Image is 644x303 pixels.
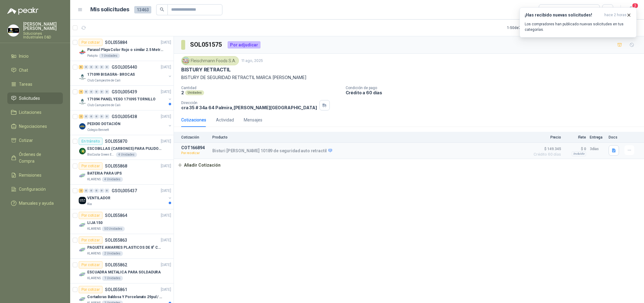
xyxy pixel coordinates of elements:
[87,202,92,207] p: Kia
[19,81,32,88] span: Tareas
[99,53,120,58] div: 1 Unidades
[112,90,137,94] p: GSOL005439
[19,67,28,74] span: Chat
[99,90,104,94] div: 0
[174,159,224,171] button: Añadir Cotización
[228,41,261,49] div: Por adjudicar
[19,95,40,102] span: Solicitudes
[87,177,101,182] p: KLARENS
[87,226,101,231] p: KLARENS
[99,189,104,193] div: 0
[23,22,63,31] p: [PERSON_NAME] [PERSON_NAME]
[79,65,83,69] div: 6
[161,213,171,218] p: [DATE]
[181,86,341,90] p: Cantidad
[181,101,317,105] p: Dirección
[181,135,209,139] p: Cotización
[531,153,561,156] span: Crédito 60 días
[87,47,163,53] p: Parasol Playa Color Rojo o similar 2.5 Metros Uv+50
[543,6,556,13] div: Todas
[87,251,101,256] p: KLARENS
[185,90,204,95] div: Unidades
[87,195,110,201] p: VENTILADOR
[160,7,164,12] span: search
[134,6,151,13] span: 13463
[525,21,631,32] p: Los compradores han publicado nuevas solicitudes en tus categorías.
[79,114,83,119] div: 2
[212,148,332,154] p: Bisturi [PERSON_NAME] 10189 de seguridad auto retractil
[105,164,127,168] p: SOL055868
[94,65,99,69] div: 0
[590,145,605,153] p: 3 días
[565,135,586,139] p: Flete
[70,259,174,283] a: Por cotizarSOL055862[DATE] Company LogoESCUADRA METALICA PARA SOLDADURAKLARENS1 Unidades
[181,56,239,65] div: Fleischmann Foods S.A.
[181,105,317,110] p: cra 35 # 34a 64 Palmira , [PERSON_NAME][GEOGRAPHIC_DATA]
[7,78,63,90] a: Tareas
[105,139,127,143] p: SOL055870
[7,183,63,195] a: Configuración
[161,114,171,120] p: [DATE]
[87,78,121,83] p: Club Campestre de Cali
[79,90,83,94] div: 4
[7,106,63,118] a: Licitaciones
[632,3,639,9] span: 3
[7,7,38,15] img: Logo peakr
[19,137,33,144] span: Cotizar
[79,123,86,130] img: Company Logo
[89,114,94,119] div: 0
[79,189,83,193] div: 2
[89,189,94,193] div: 0
[87,220,103,226] p: LIJA 150
[105,90,109,94] div: 0
[79,261,103,269] div: Por cotizar
[161,64,171,70] p: [DATE]
[87,171,122,176] p: BATERIA PARA UPS
[89,65,94,69] div: 0
[94,90,99,94] div: 0
[79,49,86,56] img: Company Logo
[181,145,209,150] p: COT166894
[105,189,109,193] div: 0
[346,86,642,90] p: Condición de pago
[590,135,605,139] p: Entrega
[70,135,174,160] a: En tránsitoSOL055870[DATE] Company LogoESCOBILLAS (CARBONES) PARA PULIDORA DEWALTBioCosta Green E...
[161,163,171,169] p: [DATE]
[161,287,171,293] p: [DATE]
[105,287,127,292] p: SOL055861
[241,58,263,64] p: 11 ago, 2025
[87,103,121,108] p: Club Campestre de Cali
[161,40,171,45] p: [DATE]
[70,209,174,234] a: Por cotizarSOL055864[DATE] Company LogoLIJA 150KLARENS50 Unidades
[19,151,57,164] span: Órdenes de Compra
[161,188,171,194] p: [DATE]
[609,135,621,139] p: Docs
[346,90,642,95] p: Crédito a 60 días
[102,251,123,256] div: 2 Unidades
[70,36,174,61] a: Por cotizarSOL055884[DATE] Company LogoParasol Playa Color Rojo o similar 2.5 Metros Uv+50Patojit...
[87,96,156,102] p: 171094 PANEL YESO 171095 TORNILLO
[79,113,172,132] a: 2 0 0 0 0 0 GSOL005438[DATE] Company LogoPEDIDO DOTACIÓNColegio Bennett
[79,222,86,229] img: Company Logo
[87,72,135,78] p: 171099 BISAGRA- BROCAS
[19,53,29,60] span: Inicio
[112,65,137,69] p: GSOL005440
[525,13,602,18] h3: ¡Has recibido nuevas solicitudes!
[112,114,137,119] p: GSOL005438
[102,226,125,231] div: 50 Unidades
[79,236,103,244] div: Por cotizar
[19,200,54,207] span: Manuales y ayuda
[520,7,637,38] button: ¡Has recibido nuevas solicitudes!hace 2 horas Los compradores han publicado nuevas solicitudes en...
[102,276,123,281] div: 1 Unidades
[94,189,99,193] div: 0
[23,32,63,39] p: Soluciones Industriales D&D
[161,262,171,268] p: [DATE]
[105,40,127,45] p: SOL055884
[87,276,101,281] p: KLARENS
[116,152,137,157] div: 4 Unidades
[105,213,127,218] p: SOL055864
[79,246,86,254] img: Company Logo
[507,23,547,33] div: 1 - 50 de 7942
[79,88,172,108] a: 4 0 0 0 0 0 GSOL005439[DATE] Company Logo171094 PANEL YESO 171095 TORNILLOClub Campestre de Cali
[105,65,109,69] div: 0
